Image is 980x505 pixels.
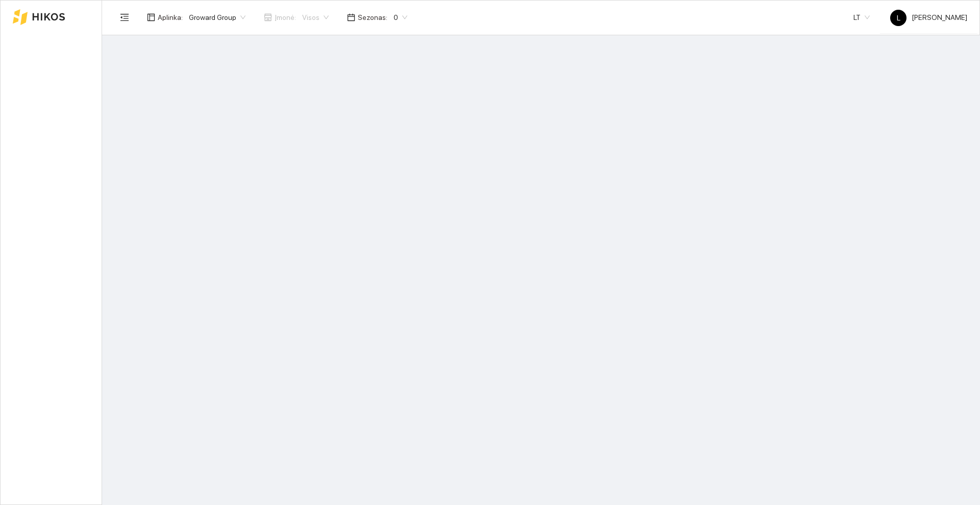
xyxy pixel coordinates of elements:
[275,12,296,23] span: Įmonė :
[890,13,967,21] span: [PERSON_NAME]
[853,10,870,25] span: LT
[394,10,407,25] span: 0
[302,10,329,25] span: Visos
[147,13,155,21] span: layout
[264,13,272,21] span: shop
[347,13,355,21] span: calendar
[158,12,183,23] span: Aplinka :
[358,12,387,23] span: Sezonas :
[114,7,135,28] button: menu-fold
[189,10,246,25] span: Groward Group
[120,13,129,22] span: menu-fold
[897,10,900,26] span: L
